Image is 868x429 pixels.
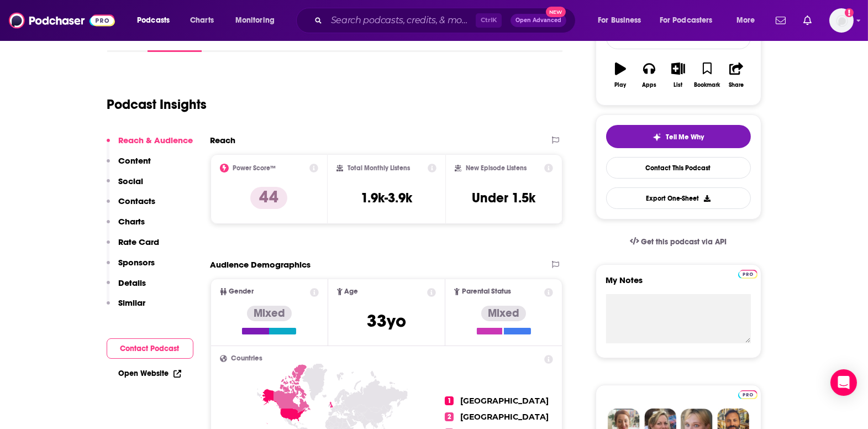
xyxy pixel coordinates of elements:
[738,389,757,399] a: Pro website
[598,13,641,28] span: For Business
[460,396,549,406] span: [GEOGRAPHIC_DATA]
[211,135,236,145] h2: Reach
[119,196,156,206] p: Contacts
[235,13,275,28] span: Monitoring
[664,55,692,95] button: List
[361,190,412,206] h3: 1.9k-3.9k
[460,412,549,422] span: [GEOGRAPHIC_DATA]
[653,133,661,142] img: tell me why sparkle
[107,237,160,257] button: Rate Card
[590,12,655,29] button: open menu
[606,157,751,179] a: Contact This Podcast
[119,135,193,145] p: Reach & Audience
[694,82,720,88] div: Bookmark
[119,237,160,247] p: Rate Card
[107,196,156,216] button: Contacts
[737,13,755,28] span: More
[211,259,311,270] h2: Audience Demographics
[845,8,854,17] svg: Add a profile image
[729,82,744,88] div: Share
[476,13,502,28] span: Ctrl K
[606,55,635,95] button: Play
[119,278,146,288] p: Details
[462,288,511,295] span: Parental Status
[738,270,757,279] img: Podchaser Pro
[129,12,184,29] button: open menu
[107,96,207,113] h1: Podcast Insights
[481,306,526,321] div: Mixed
[466,164,527,172] h2: New Episode Listens
[137,13,170,28] span: Podcasts
[233,164,276,172] h2: Power Score™
[183,12,220,29] a: Charts
[228,12,289,29] button: open menu
[119,297,146,308] p: Similar
[250,187,287,209] p: 44
[666,133,704,142] span: Tell Me Why
[119,216,145,227] p: Charts
[107,176,144,196] button: Social
[107,155,151,176] button: Content
[799,11,816,30] a: Show notifications dropdown
[345,288,359,295] span: Age
[722,55,750,95] button: Share
[107,216,145,237] button: Charts
[614,82,626,88] div: Play
[641,237,727,247] span: Get this podcast via API
[674,82,683,88] div: List
[107,135,193,155] button: Reach & Audience
[247,306,292,321] div: Mixed
[642,82,656,88] div: Apps
[546,7,566,17] span: New
[307,8,586,33] div: Search podcasts, credits, & more...
[119,369,181,378] a: Open Website
[119,155,151,166] p: Content
[660,13,713,28] span: For Podcasters
[445,396,454,405] span: 1
[830,369,857,396] div: Open Intercom Messenger
[107,278,146,298] button: Details
[511,14,566,27] button: Open AdvancedNew
[771,11,790,30] a: Show notifications dropdown
[229,288,254,295] span: Gender
[472,190,536,206] h3: Under 1.5k
[621,228,736,255] a: Get this podcast via API
[445,412,454,421] span: 2
[9,10,115,31] img: Podchaser - Follow, Share and Rate Podcasts
[693,55,722,95] button: Bookmark
[232,355,263,362] span: Countries
[635,55,664,95] button: Apps
[190,13,214,28] span: Charts
[348,164,410,172] h2: Total Monthly Listens
[606,125,751,148] button: tell me why sparkleTell Me Why
[515,18,561,23] span: Open Advanced
[829,8,854,33] img: User Profile
[653,12,729,29] button: open menu
[606,275,751,294] label: My Notes
[119,257,155,268] p: Sponsors
[119,176,144,186] p: Social
[107,257,155,278] button: Sponsors
[107,338,193,359] button: Contact Podcast
[367,310,406,332] span: 33 yo
[606,187,751,209] button: Export One-Sheet
[738,390,757,399] img: Podchaser Pro
[327,12,476,29] input: Search podcasts, credits, & more...
[738,268,757,279] a: Pro website
[829,8,854,33] button: Show profile menu
[829,8,854,33] span: Logged in as kkneafsey
[107,297,146,318] button: Similar
[729,12,769,29] button: open menu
